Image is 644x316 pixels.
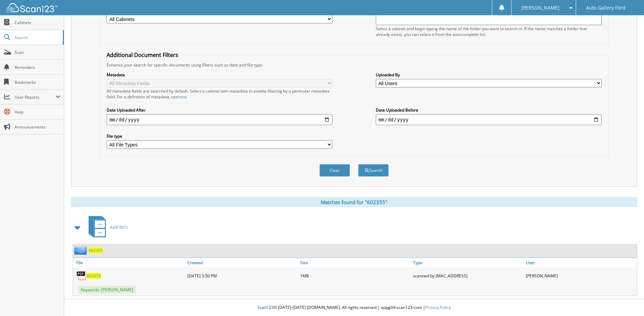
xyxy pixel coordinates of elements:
[74,246,89,255] img: folder2.png
[15,94,56,100] span: User Reports
[64,299,644,316] div: © [DATE]-[DATE] [DOMAIN_NAME]. All rights reserved | appg04-scan123-com |
[178,94,187,100] a: here
[15,124,60,130] span: Announcements
[425,304,451,310] a: Privacy Policy
[107,107,332,113] label: Date Uploaded After
[71,197,637,207] div: Matches found for "602355"
[298,258,411,267] a: Size
[73,258,186,267] a: File
[103,51,182,59] legend: Additional Document Filters
[107,133,332,139] label: File type
[319,164,350,177] button: Clear
[7,3,58,12] img: scan123-logo-white.svg
[78,286,136,294] span: Keywords: [PERSON_NAME]
[376,72,602,78] label: Uploaded By
[110,224,128,230] span: AGR RO'S
[107,114,332,125] input: start
[376,107,602,113] label: Date Uploaded Before
[76,271,87,281] img: PDF.png
[15,50,60,55] span: Scan
[411,258,524,267] a: Type
[521,6,559,10] span: [PERSON_NAME]
[358,164,389,177] button: Search
[89,248,103,253] a: 602355
[107,88,332,100] div: All metadata fields are searched by default. Select a cabinet with metadata to enable filtering b...
[411,269,524,282] div: scanned by [MAC_ADDRESS]
[376,26,602,37] div: Select a cabinet and begin typing the name of the folder you want to search in. If the name match...
[15,79,60,85] span: Bookmarks
[298,269,411,282] div: 1MB
[15,35,59,40] span: Search
[15,109,60,115] span: Help
[186,258,298,267] a: Created
[87,273,101,279] a: 602355
[107,72,332,78] label: Metadata
[15,64,60,70] span: Reminders
[186,269,298,282] div: [DATE] 3:50 PM
[103,62,605,68] div: Enhance your search for specific documents using filters such as date and file type.
[610,283,644,316] iframe: Chat Widget
[524,269,637,282] div: [PERSON_NAME]
[376,114,602,125] input: end
[15,20,60,25] span: Cabinets
[524,258,637,267] a: User
[85,214,128,241] a: AGR RO'S
[586,6,625,10] span: Auto Gallery Ford
[257,304,274,310] span: Scan123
